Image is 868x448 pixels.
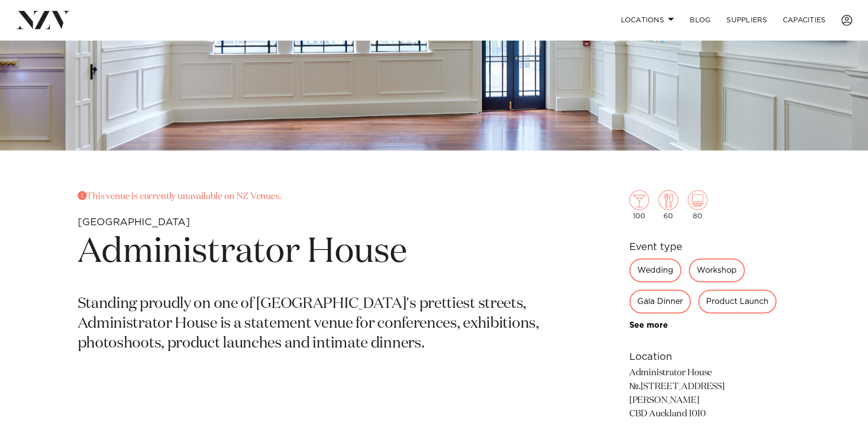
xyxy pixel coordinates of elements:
div: Gala Dinner [629,290,691,313]
a: Capacities [775,9,834,31]
small: [GEOGRAPHIC_DATA] [78,217,190,227]
div: 80 [688,190,708,220]
p: Standing proudly on one of [GEOGRAPHIC_DATA]'s prettiest streets, Administrator House is a statem... [78,295,559,354]
div: Wedding [629,258,681,282]
a: Locations [613,9,682,31]
div: Product Launch [698,290,776,313]
h6: Location [629,349,791,364]
p: This venue is currently unavailable on NZ Venues. [78,190,559,204]
div: Workshop [689,258,745,282]
h1: Administrator House [78,230,559,275]
a: SUPPLIERS [718,9,774,31]
p: Administrator House №.[STREET_ADDRESS][PERSON_NAME] CBD Auckland 1010 [629,366,791,422]
img: cocktail.png [629,190,649,210]
h6: Event type [629,240,791,254]
img: theatre.png [688,190,708,210]
a: BLOG [682,9,718,31]
img: nzv-logo.png [16,11,70,29]
div: 100 [629,190,649,220]
img: dining.png [659,190,678,210]
div: 60 [659,190,678,220]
